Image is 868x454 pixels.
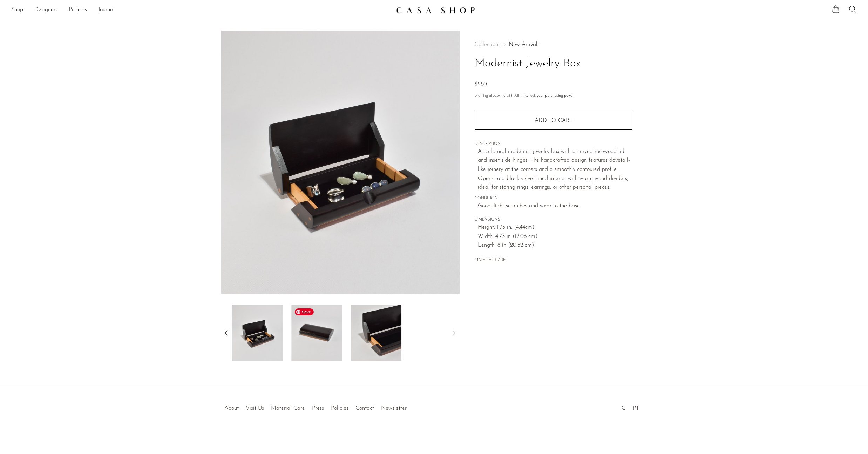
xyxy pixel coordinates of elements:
[535,118,572,124] span: Add to cart
[224,406,239,411] a: About
[351,305,401,361] img: Modernist Jewelry Box
[11,4,391,16] nav: Desktop navigation
[620,406,626,411] a: IG
[69,6,87,15] a: Projects
[475,93,632,99] p: Starting at /mo with Affirm.
[246,406,264,411] a: Visit Us
[478,232,632,241] span: Width: 4.75 in (12.06 cm)
[34,6,57,15] a: Designers
[221,400,410,413] ul: Quick links
[98,6,115,15] a: Journal
[221,31,460,294] img: Modernist Jewelry Box
[478,147,632,192] p: A sculptural modernist jewelry box with a curved rosewood lid and inset side hinges. The handcraf...
[11,6,23,15] a: Shop
[633,406,639,411] a: PT
[295,308,314,315] span: Save
[475,112,632,130] button: Add to cart
[475,42,632,47] nav: Breadcrumbs
[291,305,342,361] img: Modernist Jewelry Box
[478,241,632,250] span: Length: 8 in (20.32 cm)
[232,305,283,361] img: Modernist Jewelry Box
[478,202,632,211] span: Good; light scratches and wear to the base.
[475,141,632,147] span: DESCRIPTION
[525,94,574,98] a: Check your purchasing power - Learn more about Affirm Financing (opens in modal)
[478,223,632,232] span: Height: 1.75 in. (4.44cm)
[493,94,499,98] span: $23
[475,217,632,223] span: DIMENSIONS
[331,406,348,411] a: Policies
[355,406,374,411] a: Contact
[509,42,540,47] a: New Arrivals
[475,195,632,202] span: CONDITION
[475,42,500,47] span: Collections
[475,258,506,263] button: MATERIAL CARE
[475,55,632,73] h1: Modernist Jewelry Box
[11,4,391,16] ul: NEW HEADER MENU
[312,406,324,411] a: Press
[475,82,487,87] span: $250
[271,406,305,411] a: Material Care
[617,400,643,413] ul: Social Medias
